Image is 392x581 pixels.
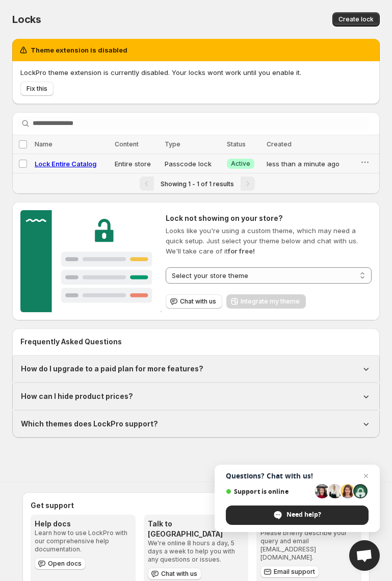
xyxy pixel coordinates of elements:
span: Locks [12,13,41,26]
span: Type [165,140,180,148]
a: Fix this [20,82,54,96]
a: Open docs [35,558,86,570]
td: Entire store [112,154,162,173]
button: Chat with us [148,568,201,580]
td: less than a minute ago [264,154,357,173]
p: Please briefly describe your query and email [EMAIL_ADDRESS][DOMAIN_NAME]. [260,529,357,562]
h1: How do I upgrade to a paid plan for more features? [21,364,203,374]
span: Email support [274,568,315,576]
nav: Pagination [12,173,380,194]
a: Email support [260,566,319,578]
span: Name [35,140,53,148]
span: Chat with us [161,570,197,578]
button: Chat with us [166,294,222,309]
h2: Frequently Asked Questions [20,337,372,347]
span: Status [227,140,246,148]
p: LockPro theme extension is currently disabled. Your locks wont work until you enable it. [20,67,372,78]
span: Content [115,140,139,148]
p: Looks like you're using a custom theme, which may need a quick setup. Just select your theme belo... [166,225,372,256]
h3: Talk to [GEOGRAPHIC_DATA] [148,519,245,539]
span: Created [267,140,292,148]
h2: Theme extension is disabled [31,45,127,55]
p: We're online 8 hours a day, 5 days a week to help you with any questions or issues. [148,539,245,564]
h2: Lock not showing on your store? [166,213,372,223]
a: Lock Entire Catalog [35,160,96,168]
button: Create lock [332,12,380,27]
a: Open chat [349,540,380,571]
span: Active [231,160,250,168]
span: Showing 1 - 1 of 1 results [161,180,234,188]
span: Open docs [48,560,82,568]
h2: Get support [31,500,361,511]
span: Support is online [226,488,311,495]
span: Create lock [338,15,374,23]
h1: Which themes does LockPro support? [21,419,158,429]
span: Need help? [226,506,369,525]
p: Learn how to use LockPro with our comprehensive help documentation. [35,529,132,553]
span: Questions? Chat with us! [226,472,369,480]
span: Need help? [286,510,321,519]
img: Customer support [20,210,162,312]
span: Chat with us [180,297,216,306]
h1: How can I hide product prices? [21,391,133,401]
strong: for free! [228,247,255,255]
span: Fix this [27,85,47,93]
td: Passcode lock [162,154,224,173]
h3: Help docs [35,519,132,529]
